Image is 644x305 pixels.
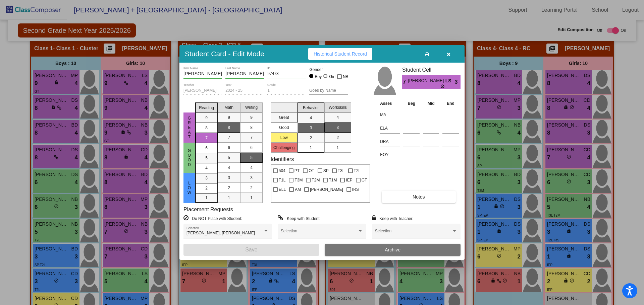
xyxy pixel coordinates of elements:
span: LS [445,77,455,84]
span: 4 [310,115,312,121]
span: T2M [312,176,320,184]
span: Historical Student Record [314,51,367,57]
span: Behavior [303,105,319,111]
span: 9 [250,115,253,121]
span: 3 [228,175,230,181]
span: GT [362,176,367,184]
span: [PERSON_NAME] [310,185,343,194]
span: 9 [228,115,230,121]
span: Notes [413,194,425,200]
span: 8 [205,125,208,131]
span: [PERSON_NAME], [PERSON_NAME] [186,231,255,235]
span: T3M [294,176,303,184]
span: 7 [228,135,230,141]
input: year [225,88,264,93]
span: PT [294,167,300,175]
span: Save [245,247,257,252]
th: Mid [421,100,441,107]
span: Writing [245,104,258,110]
span: NB [343,73,348,81]
button: Save [183,244,319,256]
label: = Do NOT Place with Student: [183,215,242,222]
span: Workskills [329,104,347,110]
span: IRS [352,185,359,194]
span: 6 [205,145,208,151]
th: Asses [378,100,401,107]
span: [PERSON_NAME] [408,77,445,84]
span: Reading [199,105,214,111]
span: 4 [228,165,230,171]
span: 2 [228,185,230,191]
span: 7 [250,135,253,141]
input: assessment [380,137,400,147]
input: goes by name [309,88,348,93]
input: assessment [380,150,400,160]
span: 5 [250,155,253,161]
span: 2 [250,185,253,191]
button: Notes [382,191,455,203]
label: = Keep with Student: [278,215,321,222]
span: T2L [354,167,361,175]
input: teacher [183,88,222,93]
span: 1 [228,195,230,201]
span: 4 [205,165,208,171]
span: 6 [228,145,230,151]
span: 2 [310,135,312,141]
span: 4 [250,165,253,171]
span: 3 [250,175,253,181]
th: Beg [401,100,421,107]
span: 1 [336,145,339,151]
span: 3 [336,125,339,131]
span: Math [224,104,233,110]
input: assessment [380,123,400,133]
span: 3 [455,78,461,86]
span: Great [186,116,193,139]
span: 5 [228,155,230,161]
input: Enter ID [267,72,306,76]
span: 1 [250,195,253,201]
span: ELL [279,185,286,194]
label: = Keep with Teacher: [372,215,414,222]
span: 1 [310,145,312,151]
span: Archive [385,247,400,252]
span: Low [186,181,193,195]
h3: Student Card - Edit Mode [185,50,264,58]
span: T1L [279,176,286,184]
input: grade [267,88,306,93]
span: T1M [329,176,337,184]
span: 5 [205,155,208,161]
span: 4 [336,115,339,121]
th: End [441,100,461,107]
span: 8 [250,125,253,131]
span: 7 [205,135,208,141]
span: 3 [310,125,312,131]
label: Placement Requests [183,206,233,213]
span: 2 [336,135,339,141]
span: IEP [346,176,352,184]
span: 7 [402,78,408,86]
span: SP [323,167,329,175]
h3: Student Cell [402,67,461,73]
span: 6 [250,145,253,151]
div: Girl [329,74,335,80]
span: 1 [205,195,208,201]
span: 3 [205,175,208,181]
span: 2 [205,185,208,191]
span: Good [186,148,193,167]
button: Historical Student Record [308,48,372,60]
span: OT [309,167,314,175]
span: 9 [205,115,208,121]
div: Boy [315,74,322,80]
label: Identifiers [271,156,294,162]
input: assessment [380,110,400,120]
span: T3L [338,167,345,175]
span: AM [295,185,301,194]
mat-label: Gender [309,67,348,73]
span: 8 [228,125,230,131]
span: 504 [279,167,285,175]
button: Archive [325,244,461,256]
